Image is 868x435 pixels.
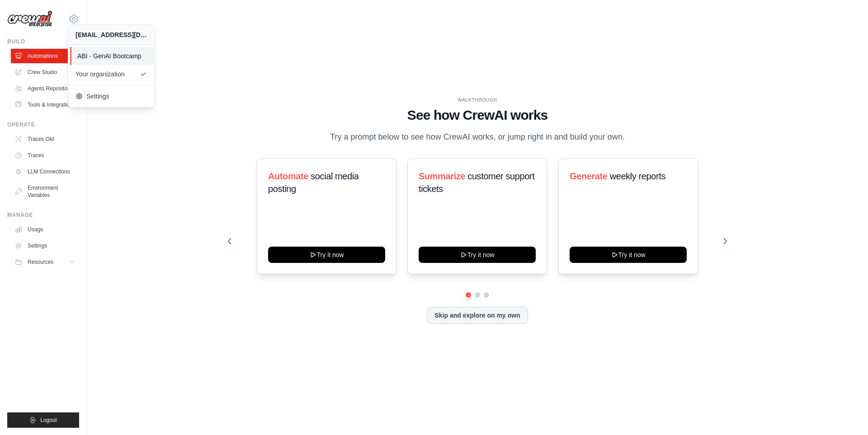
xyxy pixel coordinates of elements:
div: Operate [7,121,79,128]
span: Resources [28,258,53,266]
a: Traces [11,148,79,163]
a: LLM Connections [11,164,79,179]
span: Generate [570,171,608,181]
span: Summarize [419,171,465,181]
button: Try it now [570,247,687,263]
span: social media posting [268,171,359,194]
span: customer support tickets [419,171,534,194]
a: Settings [11,239,79,253]
span: Logout [40,416,57,424]
div: Widget de chat [823,392,868,435]
a: Your organization [68,65,154,83]
div: [EMAIL_ADDRESS][DOMAIN_NAME] [75,30,147,39]
span: ABI - GenAI Bootcamp [77,51,149,61]
a: Agents Repository [11,81,79,96]
span: Automate [268,171,308,181]
iframe: Chat Widget [823,392,868,435]
a: Usage [11,222,79,237]
div: Manage [7,211,79,219]
a: Settings [68,87,154,105]
img: Logo [7,10,52,28]
button: Resources [11,255,79,269]
a: Traces Old [11,132,79,146]
p: Try a prompt below to see how CrewAI works, or jump right in and build your own. [325,131,629,144]
span: Your organization [75,70,147,79]
a: Environment Variables [11,181,79,202]
a: Automations [11,49,79,63]
div: WALKTHROUGH [228,97,727,103]
button: Skip and explore on my own [427,307,528,324]
button: Logout [7,412,79,428]
a: Crew Studio [11,65,79,80]
span: Settings [75,92,147,101]
button: Try it now [419,247,536,263]
h1: See how CrewAI works [228,107,727,123]
span: weekly reports [609,171,665,181]
div: Build [7,38,79,45]
button: Try it now [268,247,385,263]
a: Tools & Integrations [11,98,79,112]
a: ABI - GenAI Bootcamp [70,47,156,65]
